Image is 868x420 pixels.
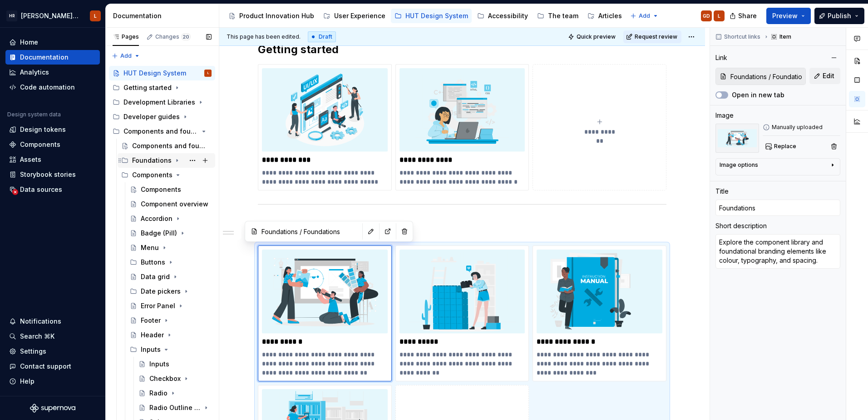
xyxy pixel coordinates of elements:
button: Notifications [5,314,100,329]
a: Design tokens [5,122,100,137]
img: c41e5731-b43c-48eb-8209-9d9f8b1facd5.svg [399,250,525,333]
div: Home [20,38,38,47]
span: Replace [774,143,796,150]
a: HUT Design System [391,9,472,23]
a: Settings [5,344,100,359]
a: Documentation [5,50,100,65]
div: Articles [598,11,622,20]
div: Foundations [118,153,215,168]
span: Shortcut links [724,33,760,40]
span: Share [738,11,757,20]
div: Link [715,53,727,62]
div: Page tree [225,7,626,25]
div: Foundations [132,156,172,165]
div: Code automation [20,83,75,92]
a: Badge (Pill) [126,226,215,240]
a: Footer [126,313,215,328]
div: HUT Design System [123,69,186,78]
div: Components and foundations [109,124,215,139]
div: Developer guides [123,112,180,121]
div: HR [6,10,17,21]
div: Short description [715,221,767,230]
a: Menu [126,240,215,255]
div: Footer [141,316,161,325]
a: Components [126,182,215,197]
button: Contact support [5,359,100,374]
div: Getting started [123,83,172,92]
a: Analytics [5,65,100,80]
div: Development Libraries [109,95,215,110]
div: Inputs [141,345,161,354]
a: The team [533,9,582,23]
div: Design tokens [20,125,66,134]
div: Data sources [20,185,62,194]
div: Accessibility [488,11,528,20]
div: Image options [720,161,758,169]
div: Components [132,170,173,180]
div: GD [703,12,710,20]
h2: Getting started [258,42,666,57]
a: Inputs [135,357,215,371]
div: Inputs [149,360,169,369]
div: Settings [20,347,46,356]
div: Design system data [7,111,61,118]
img: 6acd47a3-0894-45dd-bc7a-1c93b4b88f95.svg [715,124,759,153]
a: Header [126,328,215,342]
svg: Supernova Logo [30,404,75,413]
div: Buttons [141,258,165,267]
button: Shortcut links [713,30,764,43]
div: Inputs [126,342,215,357]
div: User Experience [334,11,385,20]
div: Menu [141,243,159,252]
a: Data sources [5,182,100,197]
a: User Experience [320,9,389,23]
a: Data grid [126,270,215,284]
button: Replace [763,140,800,153]
div: Documentation [20,53,69,62]
button: Share [725,8,763,24]
div: Analytics [20,68,49,77]
div: Header [141,330,164,340]
a: Accordion [126,211,215,226]
a: Articles [584,9,626,23]
button: Edit [809,68,840,84]
button: Search ⌘K [5,329,100,344]
div: Components and foundations [123,127,198,136]
div: Product Innovation Hub [239,11,314,20]
div: Draft [308,31,336,42]
div: Radio [149,389,168,398]
a: Radio Outline Button [135,400,215,415]
a: Assets [5,152,100,167]
button: Preview [766,8,811,24]
div: Badge (Pill) [141,229,177,238]
div: Assets [20,155,41,164]
a: Component overview [126,197,215,211]
span: Quick preview [577,33,616,40]
div: Notifications [20,317,61,326]
button: Publish [814,8,864,24]
a: Product Innovation Hub [225,9,318,23]
span: This page has been edited. [227,33,301,40]
div: Development Libraries [123,98,195,107]
a: Code automation [5,80,100,95]
div: Buttons [126,255,215,270]
img: bd7cc032-402e-46ee-8b01-8052ea49584d.svg [537,250,662,333]
div: Date pickers [126,284,215,299]
span: Preview [772,11,798,20]
div: Getting started [109,80,215,95]
input: Add title [715,200,840,216]
button: Help [5,374,100,389]
button: Add [627,10,661,22]
div: Components and foundations [132,141,207,150]
div: Components [20,140,60,149]
img: 6acd47a3-0894-45dd-bc7a-1c93b4b88f95.svg [262,250,388,333]
label: Open in new tab [732,90,784,100]
div: Help [20,377,35,386]
div: Changes [155,33,191,40]
span: Edit [823,71,834,80]
a: Accessibility [473,9,532,23]
div: Date pickers [141,287,181,296]
button: Request review [623,30,681,43]
div: HUT Design System [405,11,468,20]
span: Request review [635,33,677,40]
